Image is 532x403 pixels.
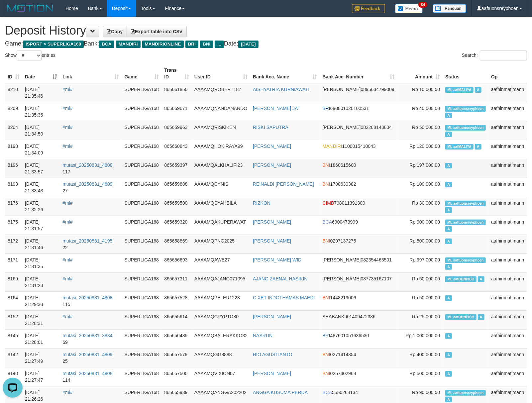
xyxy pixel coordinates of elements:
td: 708011391300 [320,197,397,216]
span: BNI [322,352,330,357]
td: SUPERLIGA168 [122,178,161,197]
td: 865661850 [161,83,192,102]
span: BNI [322,295,330,300]
a: RIO AGUSTIANTO [253,352,292,357]
span: Approved [445,113,452,118]
td: [DATE] 21:27:49 [22,348,60,367]
td: SUPERLIGA168 [122,291,161,310]
td: SUPERLIGA168 [122,367,161,386]
td: [DATE] 21:33:57 [22,159,60,178]
td: 865657528 [161,291,192,310]
td: 8209 [5,102,22,121]
td: 087735167107 [320,272,397,291]
td: aafhinmatimann [488,272,527,291]
td: AAAAMQRISKIKEN [192,121,250,140]
td: SUPERLIGA168 [122,235,161,253]
a: AISHYATRIA KURNIAWATI [253,87,309,92]
td: aafhinmatimann [488,235,527,253]
span: Rp 900.000,00 [409,219,440,225]
span: [PERSON_NAME] [322,87,361,92]
span: BRI [322,106,330,111]
td: AAAAMQSYAHBILA [192,197,250,216]
th: Bank Acc. Name: activate to sort column ascending [250,64,320,83]
td: [DATE] 21:31:35 [22,253,60,272]
span: Manually Linked by aaftuonsreyphoen [445,257,486,263]
span: Rp 90.000,00 [412,390,440,395]
td: AAAAMQNANDANANDO [192,102,250,121]
a: [PERSON_NAME] [253,371,291,376]
a: mutasi_20250831_4809 [62,181,112,187]
span: Manually Linked by aafMALIYA [445,144,474,150]
th: Op [488,64,527,83]
span: ... [215,41,224,48]
td: 1448219006 [320,291,397,310]
span: BNI [322,181,330,187]
td: 865657579 [161,348,192,367]
td: [DATE] 21:33:43 [22,178,60,197]
td: 8172 [5,235,22,253]
td: [DATE] 21:28:31 [22,310,60,329]
td: SUPERLIGA168 [122,121,161,140]
td: SUPERLIGA168 [122,272,161,291]
td: 865659320 [161,216,192,235]
span: MANDIRIONLINE [142,41,184,48]
a: [PERSON_NAME] [253,219,291,225]
th: Amount: activate to sort column ascending [397,64,443,83]
button: Open LiveChat chat widget [3,3,23,23]
span: [DATE] [238,41,259,48]
a: #ml# [62,257,72,262]
td: 865659397 [161,159,192,178]
span: Rp 197.000,00 [409,162,440,168]
a: #ml# [62,276,72,281]
td: [DATE] 21:35:35 [22,102,60,121]
td: aafhinmatimann [488,216,527,235]
th: Game: activate to sort column ascending [122,64,161,83]
a: #ml# [62,390,72,395]
a: mutasi_20250831_4809 [62,352,112,357]
a: #ml# [62,314,72,319]
span: Approved [475,144,481,150]
td: | 69 [60,329,122,348]
td: 082288143804 [320,121,397,140]
span: MANDIRI [322,144,342,149]
img: panduan.png [433,4,466,13]
td: aafhinmatimann [488,178,527,197]
td: 865658869 [161,235,192,253]
td: 8196 [5,159,22,178]
label: Search: [462,50,527,60]
span: Rp 40.000,00 [412,106,440,111]
span: Rp 50.000,00 [412,276,440,281]
a: mutasi_20250831_3834 [62,333,112,338]
td: 690801020100531 [320,102,397,121]
td: SUPERLIGA168 [122,83,161,102]
td: 1860615600 [320,159,397,178]
td: AAAAMQVIXION07 [192,367,250,386]
td: AAAAMQALKHALIFI23 [192,159,250,178]
span: Rp 50.000,00 [412,125,440,130]
td: aafhinmatimann [488,291,527,310]
select: Showentries [17,50,42,60]
span: Manually Linked by aaftuonsreyphoen [445,201,486,206]
td: 082354463501 [320,253,397,272]
a: Copy [103,26,127,37]
th: Date: activate to sort column ascending [22,64,60,83]
td: | 25 [60,348,122,367]
td: aafhinmatimann [488,121,527,140]
td: AAAAMQHOKIRAYA99 [192,140,250,159]
a: mutasi_20250831_4195 [62,238,112,244]
span: Approved [445,371,452,377]
td: SUPERLIGA168 [122,159,161,178]
td: | 22 [60,235,122,253]
td: AAAAMQAKUPERAWAT [192,216,250,235]
td: 865656489 [161,329,192,348]
td: [DATE] 21:35:46 [22,83,60,102]
span: SEABANK [322,314,344,319]
td: [DATE] 21:32:26 [22,197,60,216]
td: AAAAMQPELER1223 [192,291,250,310]
td: 901409472386 [320,310,397,329]
td: 865657500 [161,367,192,386]
td: [DATE] 21:29:38 [22,291,60,310]
td: SUPERLIGA168 [122,348,161,367]
span: Rp 30.000,00 [412,200,440,206]
td: [DATE] 21:31:46 [22,235,60,253]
